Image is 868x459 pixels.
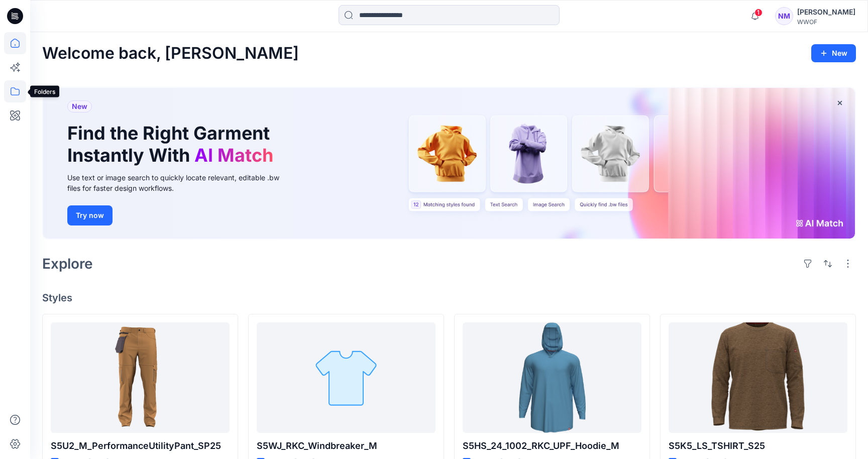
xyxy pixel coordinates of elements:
[42,292,856,304] h4: Styles
[754,9,763,17] span: 1
[51,322,230,433] a: S5U2_M_PerformanceUtilityPant_SP25
[67,123,278,166] h1: Find the Right Garment Instantly With
[67,205,113,225] button: Try now
[72,100,87,112] span: New
[67,172,293,193] div: Use text or image search to quickly locate relevant, editable .bw files for faster design workflows.
[463,439,641,453] p: S5HS_24_1002_RKC_UPF_Hoodie_M
[463,322,641,433] a: S5HS_24_1002_RKC_UPF_Hoodie_M
[257,322,436,433] a: S5WJ_RKC_Windbreaker_M
[194,144,273,166] span: AI Match
[42,256,93,272] h2: Explore
[775,7,793,25] div: NM
[42,44,299,63] h2: Welcome back, [PERSON_NAME]
[669,322,847,433] a: S5K5_LS_TSHIRT_S25
[811,44,856,62] button: New
[797,18,855,26] div: WWOF
[51,439,230,453] p: S5U2_M_PerformanceUtilityPant_SP25
[797,6,855,18] div: [PERSON_NAME]
[669,439,847,453] p: S5K5_LS_TSHIRT_S25
[257,439,436,453] p: S5WJ_RKC_Windbreaker_M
